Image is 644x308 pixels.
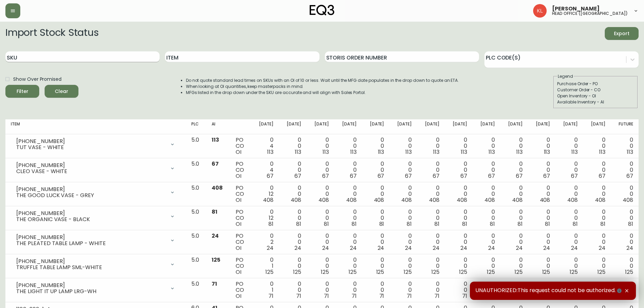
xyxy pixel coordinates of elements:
span: 81 [545,220,550,228]
div: 0 0 [367,161,384,179]
div: 0 0 [589,209,605,227]
span: 408 [567,196,578,204]
div: 0 0 [395,185,412,203]
span: OI [236,220,241,228]
div: 0 0 [533,161,550,179]
span: 24 [488,244,495,252]
div: 0 0 [616,137,633,155]
div: 0 0 [284,209,301,227]
div: 0 0 [423,209,439,227]
div: 0 0 [616,281,633,299]
span: 81 [212,208,217,216]
span: 81 [573,220,578,228]
div: 0 0 [423,185,439,203]
div: 0 0 [561,137,578,155]
span: 71 [296,292,301,300]
span: 24 [571,244,578,252]
span: 125 [265,268,273,276]
div: [PHONE_NUMBER] [16,282,166,288]
td: 5.0 [186,158,206,182]
th: [DATE] [279,119,307,134]
span: 81 [352,220,357,228]
div: PO CO [236,185,246,203]
div: 0 1 [257,257,273,275]
span: OI [236,244,241,252]
span: UNAUTHORIZED:This request could not be authorized. [475,287,623,294]
span: 113 [599,148,605,156]
span: 408 [401,196,412,204]
div: 0 0 [616,209,633,227]
td: 5.0 [186,254,206,278]
div: 0 0 [340,161,357,179]
span: 71 [434,292,439,300]
span: 71 [212,280,217,288]
div: 0 0 [561,257,578,275]
span: 67 [212,160,219,168]
div: 0 0 [367,233,384,251]
span: 408 [595,196,605,204]
span: 67 [405,172,412,180]
span: 125 [459,268,467,276]
span: 24 [378,244,384,252]
div: [PHONE_NUMBER] [16,162,166,168]
span: 113 [627,148,633,156]
li: Do not quote standard lead times on SKUs with an OI of 10 or less. Wait until the MFG date popula... [186,77,459,84]
span: 113 [461,148,467,156]
div: 0 0 [589,233,605,251]
div: 0 0 [395,209,412,227]
div: 0 0 [533,233,550,251]
div: [PHONE_NUMBER]THE ORGANIC VASE - BLACK [11,209,181,224]
div: Customer Order - CO [557,87,634,93]
div: THE LIGHT IT UP LAMP LRG-WH [16,288,166,294]
div: 0 0 [284,233,301,251]
li: When looking at OI quantities, keep masterpacks in mind. [186,84,459,90]
div: 0 0 [506,281,523,299]
div: 0 0 [450,161,467,179]
div: 0 0 [367,209,384,227]
span: 67 [322,172,329,180]
span: 71 [407,292,412,300]
div: 0 0 [616,257,633,275]
div: 0 0 [478,209,495,227]
div: 0 0 [589,257,605,275]
span: 67 [488,172,495,180]
span: 81 [296,220,301,228]
span: 125 [597,268,605,276]
div: 0 0 [506,161,523,179]
td: 5.0 [186,182,206,206]
span: Clear [50,87,73,96]
div: 0 0 [367,137,384,155]
th: [DATE] [389,119,417,134]
span: OI [236,196,241,204]
div: 0 0 [533,185,550,203]
span: 67 [599,172,605,180]
div: 0 0 [340,185,357,203]
div: 0 0 [533,281,550,299]
span: 67 [378,172,384,180]
span: 125 [431,268,439,276]
div: 0 0 [340,137,357,155]
div: 0 0 [589,161,605,179]
th: [DATE] [473,119,500,134]
div: 0 0 [450,257,467,275]
div: 0 0 [533,209,550,227]
div: 0 0 [284,161,301,179]
span: Show Over Promised [13,76,62,83]
th: [DATE] [417,119,445,134]
div: 0 0 [533,137,550,155]
span: 113 [571,148,578,156]
span: 24 [405,244,412,252]
div: [PHONE_NUMBER]TUT VASE - WHITE [11,137,181,152]
span: 408 [484,196,495,204]
span: OI [236,292,241,300]
legend: Legend [557,73,574,79]
span: 24 [599,244,605,252]
span: 81 [407,220,412,228]
span: 125 [321,268,329,276]
li: MFGs listed in the drop down under the SKU are accurate and will align with Sales Portal. [186,90,459,96]
img: logo [310,5,335,16]
span: 67 [350,172,357,180]
span: 24 [460,244,467,252]
div: 0 0 [450,233,467,251]
span: 81 [268,220,273,228]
